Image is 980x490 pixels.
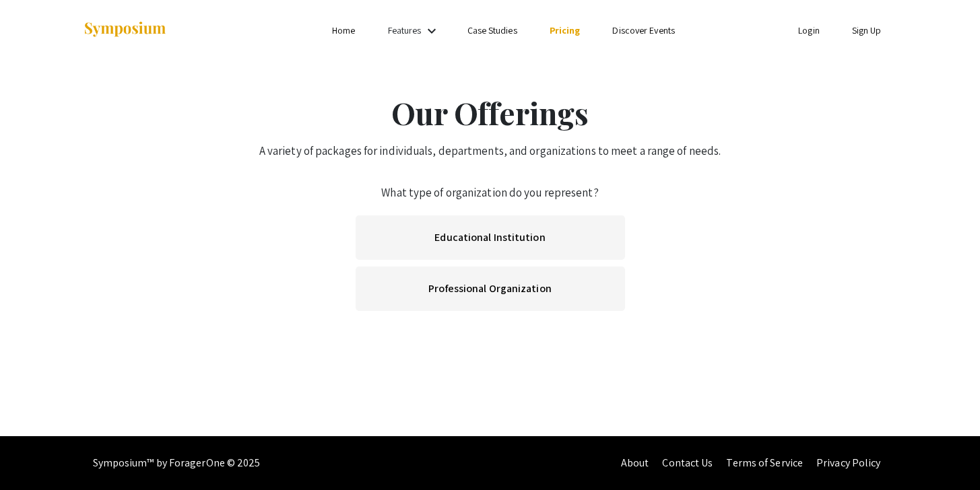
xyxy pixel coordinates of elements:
iframe: Chat [10,429,57,480]
a: Features [388,24,422,36]
h1: Our Offerings [83,94,898,131]
a: Home [332,24,355,36]
a: Contact Us [662,456,713,470]
a: Pricing [550,24,581,36]
a: Educational Institution [356,215,625,260]
p: What type of organization do you represent? [83,184,898,202]
p: A variety of packages for individuals, departments, and organizations to meet a range of needs. [83,136,898,160]
a: Login [798,24,820,36]
a: Professional Organization [356,267,625,311]
a: About [621,456,649,470]
img: Symposium by ForagerOne [83,21,167,39]
a: Privacy Policy [816,456,880,470]
a: Sign Up [852,24,882,36]
mat-icon: Expand Features list [424,23,440,39]
a: Case Studies [467,24,517,36]
a: Discover Events [612,24,675,36]
a: Terms of Service [726,456,803,470]
div: Symposium™ by ForagerOne © 2025 [93,436,261,490]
